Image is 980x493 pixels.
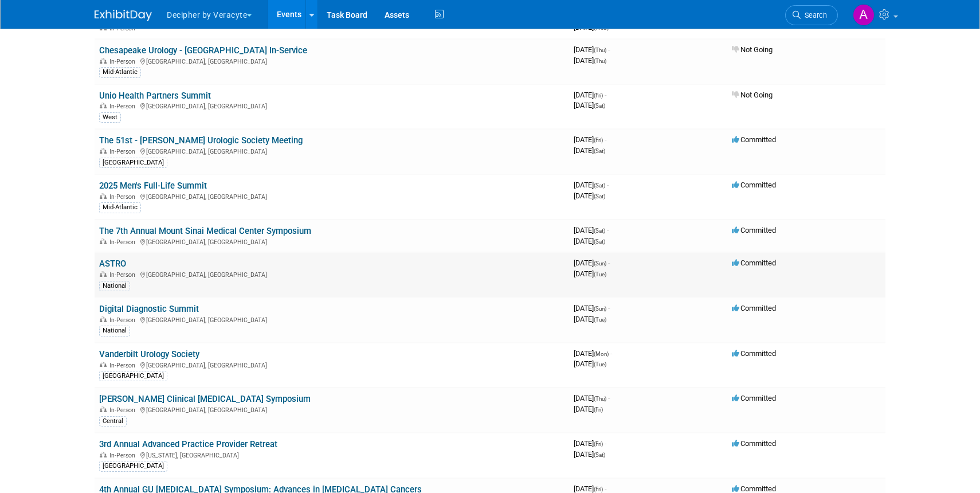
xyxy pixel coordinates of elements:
[610,349,612,358] span: -
[99,450,565,459] div: [US_STATE], [GEOGRAPHIC_DATA]
[594,182,605,189] span: (Sat)
[574,269,606,278] span: [DATE]
[100,193,107,199] img: In-Person Event
[109,406,139,414] span: In-Person
[99,405,565,414] div: [GEOGRAPHIC_DATA], [GEOGRAPHIC_DATA]
[99,191,565,201] div: [GEOGRAPHIC_DATA], [GEOGRAPHIC_DATA]
[785,5,838,25] a: Search
[574,226,609,234] span: [DATE]
[608,259,610,267] span: -
[574,439,606,448] span: [DATE]
[99,269,565,279] div: [GEOGRAPHIC_DATA], [GEOGRAPHIC_DATA]
[594,406,603,413] span: (Fri)
[607,181,609,189] span: -
[99,439,277,449] a: 3rd Annual Advanced Practice Provider Retreat
[594,316,606,323] span: (Tue)
[605,135,606,144] span: -
[109,103,139,110] span: In-Person
[594,228,605,234] span: (Sat)
[732,259,776,267] span: Committed
[100,362,107,367] img: In-Person Event
[594,260,606,267] span: (Sun)
[100,452,107,457] img: In-Person Event
[732,394,776,402] span: Committed
[100,58,107,64] img: In-Person Event
[594,148,605,154] span: (Sat)
[594,486,603,492] span: (Fri)
[99,371,167,381] div: [GEOGRAPHIC_DATA]
[109,452,139,459] span: In-Person
[100,103,107,108] img: In-Person Event
[732,45,773,54] span: Not Going
[99,360,565,369] div: [GEOGRAPHIC_DATA], [GEOGRAPHIC_DATA]
[109,271,139,279] span: In-Person
[95,10,152,21] img: ExhibitDay
[574,56,606,65] span: [DATE]
[99,394,311,404] a: [PERSON_NAME] Clinical [MEDICAL_DATA] Symposium
[100,148,107,154] img: In-Person Event
[99,45,307,56] a: Chesapeake Urology - [GEOGRAPHIC_DATA] In-Service
[99,349,199,359] a: Vanderbilt Urology Society
[574,349,612,358] span: [DATE]
[100,406,107,412] img: In-Person Event
[732,484,776,493] span: Committed
[605,484,606,493] span: -
[594,441,603,447] span: (Fri)
[99,237,565,246] div: [GEOGRAPHIC_DATA], [GEOGRAPHIC_DATA]
[801,11,827,19] span: Search
[99,67,141,77] div: Mid-Atlantic
[99,304,199,314] a: Digital Diagnostic Summit
[732,349,776,358] span: Committed
[608,394,610,402] span: -
[732,91,773,99] span: Not Going
[99,135,303,146] a: The 51st - [PERSON_NAME] Urologic Society Meeting
[732,226,776,234] span: Committed
[574,450,605,459] span: [DATE]
[732,181,776,189] span: Committed
[574,237,605,245] span: [DATE]
[99,461,167,471] div: [GEOGRAPHIC_DATA]
[100,238,107,244] img: In-Person Event
[99,202,141,213] div: Mid-Atlantic
[608,45,610,54] span: -
[99,226,311,236] a: The 7th Annual Mount Sinai Medical Center Symposium
[574,259,610,267] span: [DATE]
[99,146,565,155] div: [GEOGRAPHIC_DATA], [GEOGRAPHIC_DATA]
[594,103,605,109] span: (Sat)
[574,146,605,155] span: [DATE]
[574,181,609,189] span: [DATE]
[605,91,606,99] span: -
[99,416,127,427] div: Central
[574,315,606,323] span: [DATE]
[574,405,603,413] span: [DATE]
[594,58,606,64] span: (Thu)
[594,396,606,402] span: (Thu)
[100,316,107,322] img: In-Person Event
[574,91,606,99] span: [DATE]
[109,362,139,369] span: In-Person
[109,58,139,65] span: In-Person
[732,135,776,144] span: Committed
[594,238,605,245] span: (Sat)
[574,484,606,493] span: [DATE]
[109,316,139,324] span: In-Person
[574,45,610,54] span: [DATE]
[608,304,610,312] span: -
[99,91,211,101] a: Unio Health Partners Summit
[574,135,606,144] span: [DATE]
[99,101,565,110] div: [GEOGRAPHIC_DATA], [GEOGRAPHIC_DATA]
[99,56,565,65] div: [GEOGRAPHIC_DATA], [GEOGRAPHIC_DATA]
[99,259,126,269] a: ASTRO
[574,394,610,402] span: [DATE]
[574,101,605,109] span: [DATE]
[605,439,606,448] span: -
[100,271,107,277] img: In-Person Event
[853,4,875,26] img: Amy Wahba
[594,452,605,458] span: (Sat)
[109,238,139,246] span: In-Person
[607,226,609,234] span: -
[109,193,139,201] span: In-Person
[732,304,776,312] span: Committed
[732,439,776,448] span: Committed
[109,148,139,155] span: In-Person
